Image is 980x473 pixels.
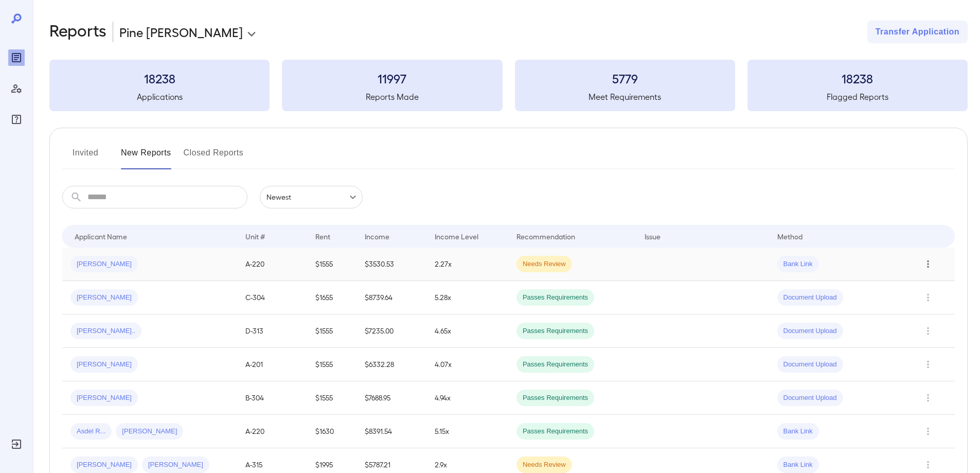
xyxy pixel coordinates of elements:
[8,49,25,66] div: Reports
[365,230,389,242] div: Income
[260,186,363,208] div: Newest
[237,281,307,314] td: C-304
[8,111,25,128] div: FAQ
[237,381,307,415] td: B-304
[116,427,183,436] span: [PERSON_NAME]
[777,326,843,336] span: Document Upload
[237,314,307,348] td: D-313
[70,427,112,436] span: Asdel R...
[777,393,843,403] span: Document Upload
[516,427,594,436] span: Passes Requirements
[777,460,819,470] span: Bank Link
[777,427,819,436] span: Bank Link
[237,348,307,381] td: A-201
[920,289,936,306] button: Row Actions
[184,145,244,169] button: Closed Reports
[426,248,508,281] td: 2.27x
[426,314,508,348] td: 4.65x
[307,314,357,348] td: $1555
[70,393,138,403] span: [PERSON_NAME]
[516,259,572,269] span: Needs Review
[70,460,138,470] span: [PERSON_NAME]
[777,360,843,370] span: Document Upload
[516,293,594,303] span: Passes Requirements
[62,145,109,169] button: Invited
[516,230,575,242] div: Recommendation
[426,281,508,314] td: 5.28x
[357,281,426,314] td: $8739.64
[357,248,426,281] td: $3530.53
[920,256,936,272] button: Row Actions
[121,145,171,169] button: New Reports
[49,60,968,111] summary: 18238Applications11997Reports Made5779Meet Requirements18238Flagged Reports
[75,230,127,242] div: Applicant Name
[426,415,508,448] td: 5.15x
[426,348,508,381] td: 4.07x
[515,91,735,103] h5: Meet Requirements
[49,21,106,43] h2: Reports
[516,393,594,403] span: Passes Requirements
[357,314,426,348] td: $7235.00
[307,348,357,381] td: $1555
[516,326,594,336] span: Passes Requirements
[142,460,209,470] span: [PERSON_NAME]
[357,381,426,415] td: $7688.95
[307,381,357,415] td: $1555
[516,460,572,470] span: Needs Review
[237,415,307,448] td: A-220
[8,80,25,97] div: Manage Users
[315,230,332,242] div: Rent
[357,415,426,448] td: $8391.54
[282,70,502,86] h3: 11997
[237,248,307,281] td: A-220
[245,230,265,242] div: Unit #
[747,70,968,86] h3: 18238
[307,281,357,314] td: $1655
[920,423,936,440] button: Row Actions
[777,230,803,242] div: Method
[357,348,426,381] td: $6332.28
[307,248,357,281] td: $1555
[920,457,936,473] button: Row Actions
[426,381,508,415] td: 4.94x
[747,91,968,103] h5: Flagged Reports
[435,230,478,242] div: Income Level
[777,293,843,303] span: Document Upload
[8,436,25,452] div: Log Out
[920,390,936,406] button: Row Actions
[307,415,357,448] td: $1630
[867,21,968,43] button: Transfer Application
[70,360,138,370] span: [PERSON_NAME]
[777,259,819,269] span: Bank Link
[920,323,936,339] button: Row Actions
[645,230,661,242] div: Issue
[515,70,735,86] h3: 5779
[516,360,594,370] span: Passes Requirements
[49,70,270,86] h3: 18238
[70,259,138,269] span: [PERSON_NAME]
[49,91,270,103] h5: Applications
[920,356,936,373] button: Row Actions
[70,326,141,336] span: [PERSON_NAME]..
[282,91,502,103] h5: Reports Made
[119,24,243,40] p: Pine [PERSON_NAME]
[70,293,138,303] span: [PERSON_NAME]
